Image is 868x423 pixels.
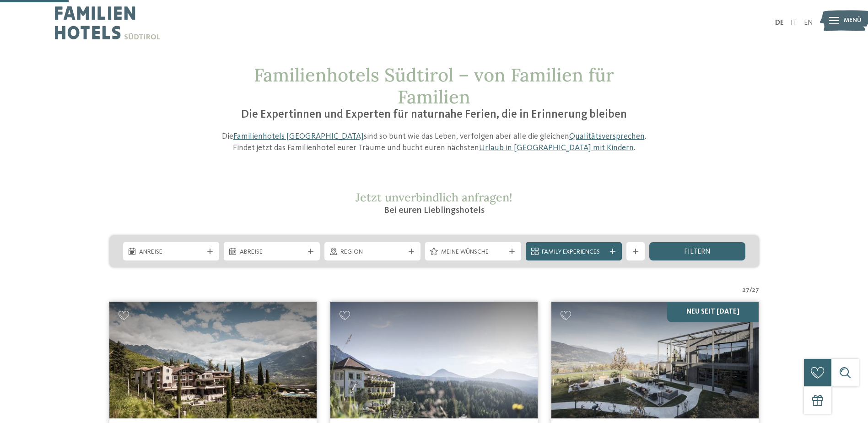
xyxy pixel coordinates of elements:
[241,109,627,120] span: Die Expertinnen und Experten für naturnahe Ferien, die in Erinnerung bleiben
[791,19,797,27] a: IT
[139,248,203,257] span: Anreise
[217,131,652,154] p: Die sind so bunt wie das Leben, verfolgen aber alle die gleichen . Findet jetzt das Familienhotel...
[384,206,485,215] span: Bei euren Lieblingshotels
[240,248,304,257] span: Abreise
[254,63,614,108] span: Familienhotels Südtirol – von Familien für Familien
[109,302,317,418] img: Familienhotels gesucht? Hier findet ihr die besten!
[804,19,813,27] a: EN
[340,248,404,257] span: Region
[844,16,862,25] span: Menü
[441,248,505,257] span: Meine Wünsche
[233,132,364,141] a: Familienhotels [GEOGRAPHIC_DATA]
[569,132,645,141] a: Qualitätsversprechen
[775,19,784,27] a: DE
[330,302,538,418] img: Adventure Family Hotel Maria ****
[684,248,711,255] span: filtern
[479,144,634,152] a: Urlaub in [GEOGRAPHIC_DATA] mit Kindern
[356,190,512,205] span: Jetzt unverbindlich anfragen!
[743,286,749,295] span: 27
[749,286,752,295] span: /
[551,302,759,418] img: Familienhotels gesucht? Hier findet ihr die besten!
[542,248,606,257] span: Family Experiences
[752,286,759,295] span: 27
